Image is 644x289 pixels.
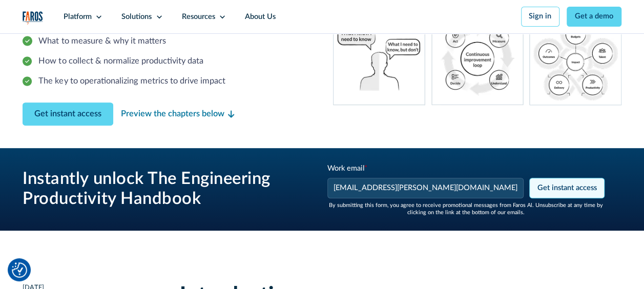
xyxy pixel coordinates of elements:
img: Logo of the analytics and reporting company Faros. [23,11,43,25]
a: Contact Modal [23,102,113,126]
div: Work email [327,163,526,174]
button: Cookie Settings [12,262,27,278]
img: Revisit consent button [12,262,27,278]
div: Resources [182,11,215,23]
div: Solutions [121,11,152,23]
div: Platform [64,11,92,23]
a: Get a demo [567,7,621,26]
div: The key to operationalizing metrics to drive impact [38,75,225,88]
div: How to collect & normalize productivity data [38,55,203,68]
input: Get instant access [529,178,605,198]
h3: Instantly unlock The Engineering Productivity Handbook [23,169,303,210]
div: What to measure & why it matters [38,35,165,48]
a: Preview the chapters below [121,108,235,120]
div: By submitting this form, you agree to receive promotional messages from Faros Al. Unsubscribe at ... [326,202,607,215]
form: Email Form [326,163,607,216]
a: home [23,11,43,25]
a: Sign in [521,7,559,26]
div: Preview the chapters below [121,108,224,120]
